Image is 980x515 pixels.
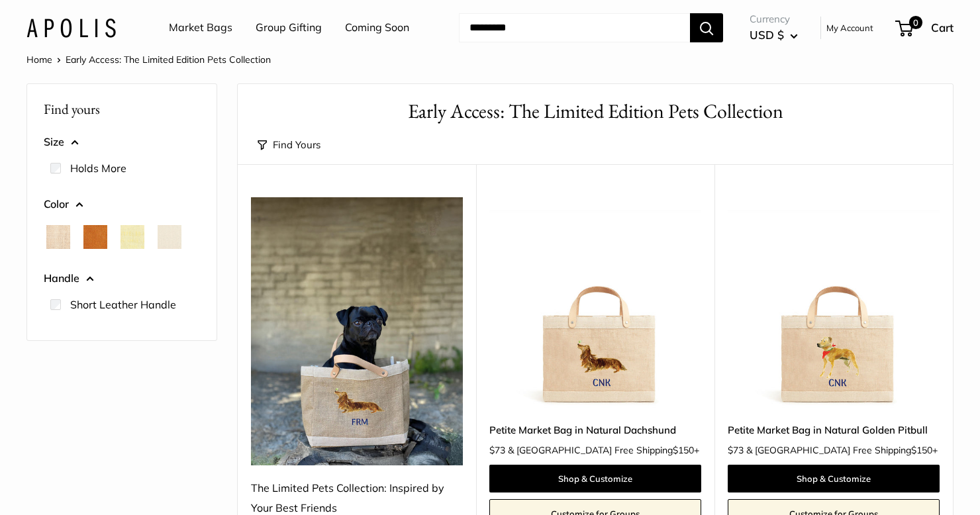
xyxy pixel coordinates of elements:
a: Petite Market Bag in Natural Dachshund [489,422,701,438]
button: Size [44,132,200,152]
a: Coming Soon [345,18,409,38]
h1: Early Access: The Limited Edition Pets Collection [258,97,933,126]
button: Color [44,195,200,214]
span: Early Access: The Limited Edition Pets Collection [66,54,271,66]
a: Petite Market Bag in Natural Golden PitbullPetite Market Bag in Natural Golden Pitbull [728,197,940,409]
label: Short Leather Handle [70,297,176,312]
button: Daisy [121,225,144,249]
p: Find yours [44,96,200,122]
a: 0 Cart [897,17,954,38]
button: Oat [158,225,181,249]
img: Petite Market Bag in Natural Dachshund [489,197,701,409]
button: Natural [46,225,70,249]
span: $150 [911,444,932,456]
button: Handle [44,269,200,289]
img: Petite Market Bag in Natural Golden Pitbull [728,197,940,409]
span: Currency [750,10,798,28]
span: & [GEOGRAPHIC_DATA] Free Shipping + [508,445,699,455]
span: $73 [728,444,744,456]
a: Shop & Customize [728,465,940,492]
button: USD $ [750,24,798,46]
input: Search... [459,13,690,42]
nav: Breadcrumb [26,51,271,68]
img: The Limited Pets Collection: Inspired by Your Best Friends [251,197,463,465]
button: Find Yours [258,136,320,154]
a: Market Bags [169,18,232,38]
a: Shop & Customize [489,465,701,492]
a: Group Gifting [256,18,322,38]
label: Holds More [70,160,126,176]
button: Search [690,13,723,42]
a: Petite Market Bag in Natural DachshundPetite Market Bag in Natural Dachshund [489,197,701,409]
span: & [GEOGRAPHIC_DATA] Free Shipping + [746,445,938,455]
button: Cognac [83,225,107,249]
span: 0 [909,16,922,29]
span: $73 [489,444,505,456]
a: Home [26,54,52,66]
span: USD $ [750,28,784,42]
a: Petite Market Bag in Natural Golden Pitbull [728,422,940,438]
a: My Account [826,20,873,36]
span: $150 [673,444,694,456]
span: Cart [931,21,954,34]
img: Apolis [26,18,116,37]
